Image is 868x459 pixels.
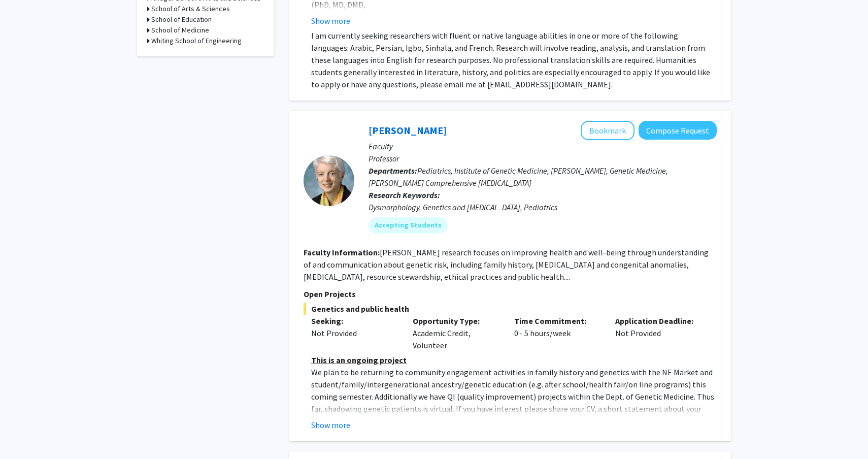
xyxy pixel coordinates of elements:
mat-chip: Accepting Students [369,217,448,234]
span: Genetics and public health [304,303,717,315]
h3: School of Arts & Sciences [151,4,230,14]
div: Dysmorphology, Genetics and [MEDICAL_DATA], Pediatrics [369,201,717,213]
button: Show more [311,419,350,431]
b: Faculty Information: [304,247,380,257]
button: Compose Request to Joann Bodurtha [639,121,717,140]
div: Not Provided [608,315,709,351]
h3: School of Medicine [151,25,209,36]
a: [PERSON_NAME] [369,124,447,137]
p: Application Deadline: [615,315,702,327]
p: Professor [369,152,717,165]
div: Not Provided [311,327,397,339]
span: Pediatrics, Institute of Genetic Medicine, [PERSON_NAME], Genetic Medicine, [PERSON_NAME] Compreh... [369,166,668,188]
button: Show more [311,15,350,27]
button: Add Joann Bodurtha to Bookmarks [581,121,635,140]
p: Seeking: [311,315,397,327]
p: I am currently seeking researchers with fluent or native language abilities in one or more of the... [311,29,717,90]
p: We plan to be returning to community engagement activities in family history and genetics with th... [311,366,717,439]
iframe: Chat [8,413,43,451]
b: Departments: [369,166,417,176]
fg-read-more: [PERSON_NAME] research focuses on improving health and well-being through understanding of and co... [304,247,709,282]
b: Research Keywords: [369,190,440,200]
h3: School of Education [151,14,212,25]
p: Opportunity Type: [413,315,499,327]
div: Academic Credit, Volunteer [405,315,507,351]
p: Faculty [369,140,717,152]
div: 0 - 5 hours/week [507,315,608,351]
p: Time Commitment: [514,315,600,327]
u: This is an ongoing project [311,355,407,365]
p: Open Projects [304,288,717,300]
h3: Whiting School of Engineering [151,36,242,46]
